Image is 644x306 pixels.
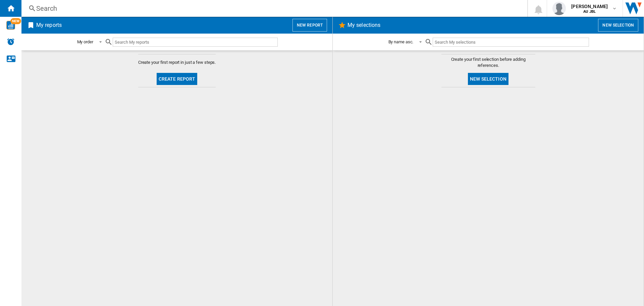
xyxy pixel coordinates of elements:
[292,19,327,32] button: New report
[157,73,198,85] button: Create report
[571,3,608,10] span: [PERSON_NAME]
[36,4,510,13] div: Search
[468,73,508,85] button: New selection
[77,39,93,44] div: My order
[598,19,638,32] button: New selection
[441,56,535,69] span: Create your first selection before adding references.
[6,21,15,30] img: wise-card.svg
[35,19,63,32] h2: My reports
[388,39,414,44] div: By name asc.
[113,38,278,47] input: Search My reports
[10,18,21,24] span: NEW
[7,38,15,46] img: alerts-logo.svg
[552,2,566,15] img: profile.jpg
[433,38,589,47] input: Search My selections
[583,9,596,14] b: AU JBL
[138,59,216,65] span: Create your first report in just a few steps.
[346,19,382,32] h2: My selections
